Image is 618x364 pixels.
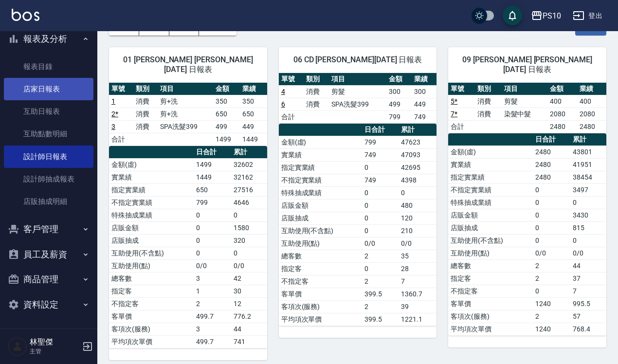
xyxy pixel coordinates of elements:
[133,83,158,95] th: 類別
[231,171,267,183] td: 32162
[304,98,329,110] td: 消費
[399,136,436,148] td: 47623
[533,183,570,196] td: 0
[133,95,158,108] td: 消費
[279,300,362,313] td: 客項次(服務)
[279,148,362,161] td: 實業績
[448,196,533,209] td: 特殊抽成業績
[570,272,606,285] td: 37
[570,183,606,196] td: 3497
[399,174,436,186] td: 4398
[448,146,533,158] td: 金額(虛)
[547,120,577,133] td: 2480
[577,120,606,133] td: 2480
[4,78,93,100] a: 店家日報表
[412,85,437,98] td: 300
[133,120,158,133] td: 消費
[399,148,436,161] td: 47093
[362,186,399,199] td: 0
[570,323,606,335] td: 768.4
[460,55,595,74] span: 09 [PERSON_NAME] [PERSON_NAME][DATE] 日報表
[240,133,267,146] td: 1449
[109,335,194,348] td: 平均項次單價
[279,237,362,250] td: 互助使用(點)
[121,55,255,74] span: 01 [PERSON_NAME] [PERSON_NAME][DATE] 日報表
[231,209,267,221] td: 0
[279,212,362,224] td: 店販抽成
[109,234,194,247] td: 店販抽成
[240,95,267,108] td: 350
[399,288,436,300] td: 1360.7
[4,190,93,213] a: 店販抽成明細
[362,237,399,250] td: 0/0
[448,247,533,259] td: 互助使用(點)
[109,310,194,323] td: 客單價
[502,83,548,95] th: 項目
[158,83,213,95] th: 項目
[304,85,329,98] td: 消費
[570,146,606,158] td: 43801
[533,196,570,209] td: 0
[543,10,561,22] div: PS10
[279,73,437,124] table: a dense table
[158,108,213,120] td: 剪+洗
[194,221,231,234] td: 0
[111,123,115,130] a: 3
[533,310,570,323] td: 2
[279,161,362,174] td: 指定實業績
[399,224,436,237] td: 210
[279,110,304,123] td: 合計
[570,310,606,323] td: 57
[279,250,362,262] td: 總客數
[570,234,606,247] td: 0
[399,186,436,199] td: 0
[194,196,231,209] td: 799
[12,9,39,21] img: Logo
[109,83,267,146] table: a dense table
[8,337,27,356] img: Person
[194,234,231,247] td: 0
[362,224,399,237] td: 0
[231,247,267,259] td: 0
[570,247,606,259] td: 0/0
[109,196,194,209] td: 不指定實業績
[30,347,79,356] p: 主管
[279,124,437,326] table: a dense table
[4,146,93,168] a: 設計師日報表
[448,272,533,285] td: 指定客
[448,310,533,323] td: 客項次(服務)
[194,310,231,323] td: 499.7
[533,234,570,247] td: 0
[362,313,399,326] td: 399.5
[533,323,570,335] td: 1240
[111,97,115,105] a: 1
[412,73,437,86] th: 業績
[577,95,606,108] td: 400
[240,108,267,120] td: 650
[362,212,399,224] td: 0
[570,221,606,234] td: 815
[231,146,267,159] th: 累計
[570,158,606,171] td: 41951
[213,108,240,120] td: 650
[109,247,194,259] td: 互助使用(不含點)
[231,323,267,335] td: 44
[213,133,240,146] td: 1499
[279,186,362,199] td: 特殊抽成業績
[279,224,362,237] td: 互助使用(不含點)
[362,262,399,275] td: 0
[386,98,412,110] td: 499
[399,124,436,136] th: 累計
[240,83,267,95] th: 業績
[533,209,570,221] td: 0
[279,73,304,86] th: 單號
[502,108,548,120] td: 染髮中髮
[448,285,533,297] td: 不指定客
[503,6,522,25] button: save
[533,171,570,183] td: 2480
[4,100,93,123] a: 互助日報表
[570,285,606,297] td: 7
[399,199,436,212] td: 480
[362,288,399,300] td: 399.5
[448,83,475,95] th: 單號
